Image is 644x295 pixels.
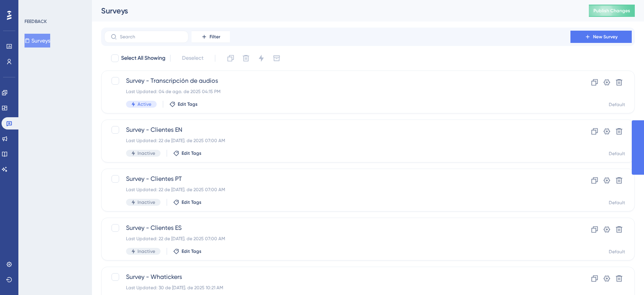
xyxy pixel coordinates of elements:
[25,18,47,25] div: FEEDBACK
[182,150,202,156] span: Edit Tags
[173,248,202,254] button: Edit Tags
[138,199,155,205] span: Inactive
[593,34,618,40] span: New Survey
[101,5,570,16] div: Surveys
[121,54,166,63] span: Select All Showing
[192,31,230,43] button: Filter
[570,31,632,43] button: New Survey
[126,272,549,282] span: Survey - Whatickers
[138,150,155,156] span: Inactive
[25,34,50,48] button: Surveys
[126,138,549,144] div: Last Updated: 22 de [DATE]. de 2025 07:00 AM
[126,187,549,193] div: Last Updated: 22 de [DATE]. de 2025 07:00 AM
[609,102,625,108] div: Default
[126,76,549,85] span: Survey - Transcripción de audios
[126,223,549,233] span: Survey - Clientes ES
[178,101,198,107] span: Edit Tags
[609,249,625,255] div: Default
[173,150,202,156] button: Edit Tags
[182,54,203,63] span: Deselect
[182,248,202,254] span: Edit Tags
[126,174,549,184] span: Survey - Clientes PT
[210,34,220,40] span: Filter
[126,236,549,242] div: Last Updated: 22 de [DATE]. de 2025 07:00 AM
[593,8,630,14] span: Publish Changes
[126,125,549,134] span: Survey - Clientes EN
[612,265,635,288] iframe: UserGuiding AI Assistant Launcher
[173,199,202,205] button: Edit Tags
[175,51,210,65] button: Deselect
[589,5,635,17] button: Publish Changes
[609,200,625,206] div: Default
[182,199,202,205] span: Edit Tags
[138,101,151,107] span: Active
[126,285,549,291] div: Last Updated: 30 de [DATE]. de 2025 10:21 AM
[609,151,625,157] div: Default
[169,101,198,107] button: Edit Tags
[126,88,549,95] div: Last Updated: 04 de ago. de 2025 04:15 PM
[138,248,155,254] span: Inactive
[120,34,182,39] input: Search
